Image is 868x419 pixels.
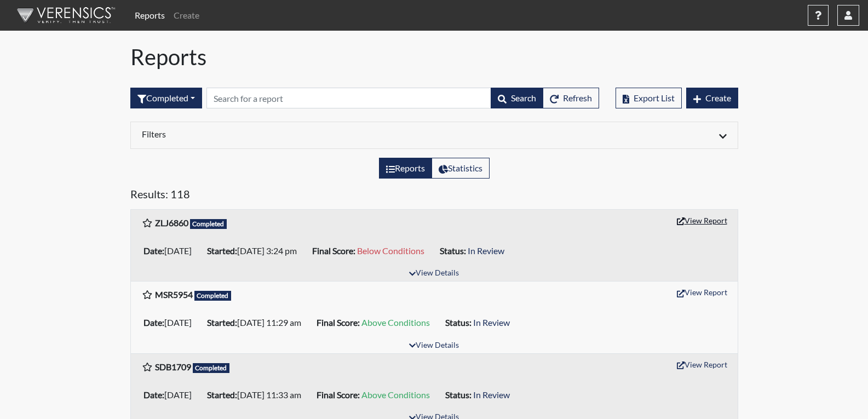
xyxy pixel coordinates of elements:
b: ZLJ6860 [155,217,188,228]
b: Status: [445,389,472,400]
span: Below Conditions [357,245,424,256]
li: [DATE] [139,386,203,404]
span: Completed [194,291,232,301]
li: [DATE] [139,314,203,331]
button: View Details [404,338,464,353]
li: [DATE] 11:33 am [203,386,312,404]
b: Date: [143,389,164,400]
button: View Details [404,266,464,281]
div: Click to expand/collapse filters [134,129,735,142]
a: Reports [130,4,169,26]
span: Search [511,93,536,103]
span: Refresh [563,93,592,103]
button: Search [491,88,543,108]
span: Export List [634,93,675,103]
b: Started: [207,317,237,328]
b: Final Score: [317,389,360,400]
b: Final Score: [317,317,360,328]
h5: Results: 118 [130,187,738,205]
label: View statistics about completed interviews [432,158,490,179]
b: MSR5954 [155,289,193,300]
span: In Review [473,389,510,400]
span: In Review [468,245,504,256]
button: View Report [672,356,732,373]
input: Search by Registration ID, Interview Number, or Investigation Name. [206,88,491,108]
span: Create [705,93,731,103]
h6: Filters [142,129,426,139]
span: Above Conditions [361,317,430,328]
button: Refresh [543,88,599,108]
b: Date: [143,245,164,256]
span: Completed [193,363,230,373]
b: Status: [440,245,466,256]
button: Completed [130,88,202,108]
label: View the list of reports [379,158,432,179]
li: [DATE] 11:29 am [203,314,312,331]
span: Completed [190,219,227,229]
b: Started: [207,389,237,400]
li: [DATE] [139,242,203,260]
b: Final Score: [312,245,355,256]
button: View Report [672,212,732,229]
button: Export List [616,88,682,108]
div: Filter by interview status [130,88,202,108]
a: Create [169,4,204,26]
b: Started: [207,245,237,256]
button: Create [686,88,738,108]
li: [DATE] 3:24 pm [203,242,308,260]
span: Above Conditions [361,389,430,400]
span: In Review [473,317,510,328]
h1: Reports [130,44,738,70]
b: Status: [445,317,472,328]
b: Date: [143,317,164,328]
b: SDB1709 [155,361,191,372]
button: View Report [672,284,732,301]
